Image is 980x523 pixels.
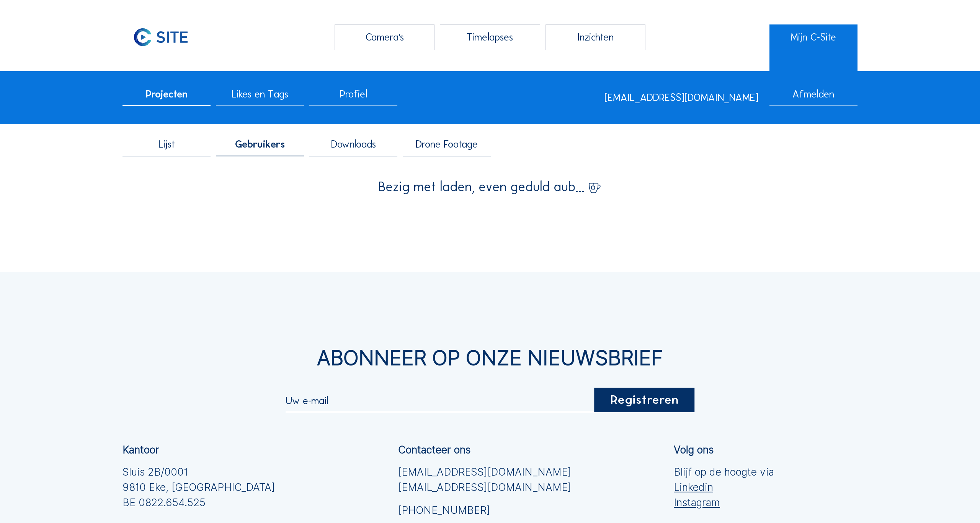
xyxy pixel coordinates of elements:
span: Gebruikers [235,139,285,149]
a: Mijn C-Site [769,24,857,50]
a: C-SITE Logo [122,24,211,50]
div: Inzichten [546,24,645,50]
span: Lijst [158,139,175,149]
span: Projecten [146,89,188,99]
div: Blijf op de hoogte via [674,464,774,510]
img: C-SITE Logo [122,24,199,50]
span: Profiel [340,89,367,99]
span: Bezig met laden, even geduld aub... [378,180,585,193]
div: Kantoor [122,445,159,455]
a: [PHONE_NUMBER] [398,502,571,518]
div: [EMAIL_ADDRESS][DOMAIN_NAME] [604,93,758,103]
div: Contacteer ons [398,445,470,455]
div: Sluis 2B/0001 9810 Eke, [GEOGRAPHIC_DATA] BE 0822.654.525 [122,464,275,510]
div: Registreren [595,388,694,412]
span: Likes en Tags [232,89,288,99]
div: Abonneer op onze nieuwsbrief [122,348,857,368]
span: Drone Footage [416,139,478,149]
div: Timelapses [440,24,540,50]
span: Downloads [331,139,376,149]
a: [EMAIL_ADDRESS][DOMAIN_NAME] [398,464,571,479]
div: Afmelden [769,89,857,106]
a: [EMAIL_ADDRESS][DOMAIN_NAME] [398,479,571,495]
a: Linkedin [674,479,774,495]
a: Instagram [674,495,774,510]
div: Camera's [335,24,434,50]
input: Uw e-mail [286,395,594,407]
div: Volg ons [674,445,714,455]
